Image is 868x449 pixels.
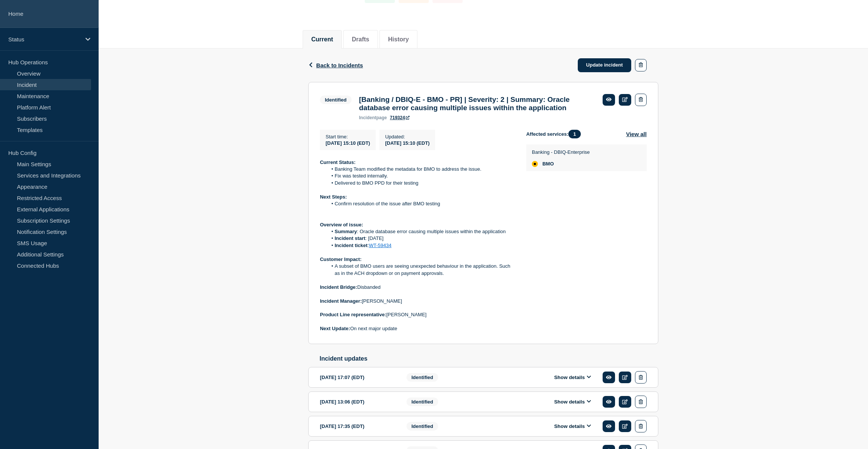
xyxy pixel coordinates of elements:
strong: Incident ticket [335,243,367,248]
span: Identified [407,397,438,406]
p: Status [8,36,81,42]
li: : [327,242,515,249]
span: BMO [542,161,554,167]
span: Affected services: [526,130,585,138]
p: [PERSON_NAME] [320,311,514,318]
p: Updated : [385,134,429,140]
div: [DATE] 17:07 (EDT) [320,371,395,384]
button: View all [626,130,647,138]
p: [PERSON_NAME] [320,298,514,305]
button: Show details [552,423,593,429]
p: page [359,115,387,120]
span: Identified [320,96,352,104]
h2: Incident updates [320,355,658,362]
li: Banking Team modified the metadata for BMO to address the issue. [327,166,515,173]
li: : [DATE] [327,235,515,242]
li: Confirm resolution of the issue after BMO testing [327,200,515,207]
span: [DATE] 15:10 (EDT) [326,140,370,146]
span: 1 [568,130,581,138]
p: Disbanded [320,284,514,291]
div: [DATE] 15:10 (EDT) [385,140,429,146]
a: WT-59434 [369,243,391,248]
span: incident [359,115,376,120]
button: Back to Incidents [308,62,363,68]
strong: Current Status: [320,159,356,165]
button: Current [311,36,333,43]
strong: Overview of issue: [320,222,363,228]
h3: [Banking / DBIQ-E - BMO - PR] | Severity: 2 | Summary: Oracle database error causing multiple iss... [359,96,595,112]
strong: Summary [335,229,357,234]
button: Show details [552,374,593,381]
button: Show details [552,399,593,405]
button: Drafts [352,36,369,43]
span: Identified [407,422,438,431]
p: Start time : [326,134,370,140]
strong: Incident start [335,235,365,241]
strong: Customer Impact: [320,256,362,262]
strong: Incident Manager: [320,298,362,304]
span: Identified [407,373,438,382]
div: affected [532,161,538,167]
li: Fix was tested internally. [327,173,515,179]
strong: Product Line representative: [320,312,386,317]
span: Back to Incidents [316,62,363,68]
p: On next major update [320,325,514,332]
p: Banking - DBIQ-Enterprise [532,149,590,155]
a: Update incident [578,58,631,72]
button: History [388,36,409,43]
a: 719324 [390,115,410,120]
div: [DATE] 17:35 (EDT) [320,420,395,432]
strong: Next Steps: [320,194,347,200]
div: [DATE] 13:06 (EDT) [320,396,395,408]
li: : Oracle database error causing multiple issues within the application [327,228,515,235]
li: A subset of BMO users are seeing unexpected behaviour in the application. Such as in the ACH drop... [327,263,515,277]
strong: Next Update: [320,326,350,331]
li: Delivered to BMO PPD for their testing [327,180,515,187]
strong: Incident Bridge: [320,284,357,290]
